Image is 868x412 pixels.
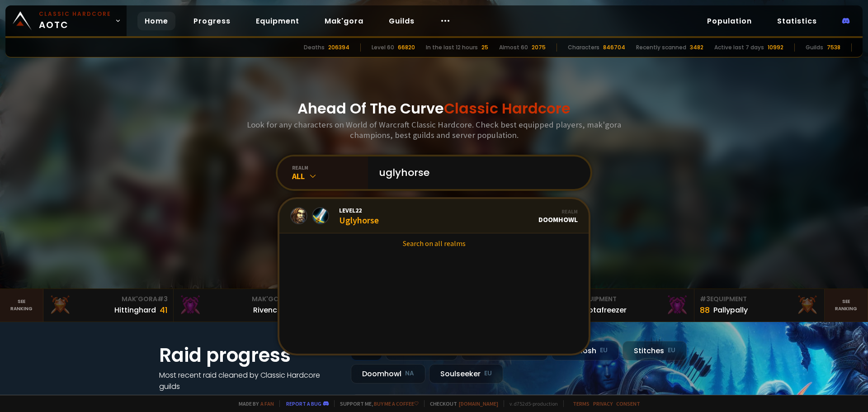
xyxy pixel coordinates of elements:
div: 25 [481,43,488,52]
div: Equipment [570,294,689,304]
div: Notafreezer [583,304,627,316]
div: Pallypally [713,304,748,316]
div: 10992 [768,43,783,52]
input: Search a character... [373,156,580,189]
small: EU [484,369,492,378]
a: Search on all realms [279,233,589,253]
a: Mak'Gora#2Rivench100 [174,289,304,322]
span: v. d752d5 - production [504,400,558,407]
div: All [292,171,368,181]
div: 3482 [690,43,703,52]
a: Buy me a coffee [374,400,419,407]
div: Hittinghard [114,304,156,316]
a: Statistics [770,12,824,30]
a: Privacy [593,400,613,407]
span: # 3 [157,294,168,303]
div: Stitches [623,341,687,360]
a: Level22UglyhorseRealmDoomhowl [279,199,589,233]
div: 41 [160,304,168,316]
div: Soulseeker [429,364,503,384]
h1: Raid progress [159,341,340,369]
a: See all progress [159,393,218,403]
div: Nek'Rosh [552,341,619,360]
div: Deaths [304,43,325,52]
span: Made by [233,400,274,407]
div: 206394 [328,43,349,52]
span: AOTC [39,10,111,32]
small: Classic Hardcore [39,10,111,18]
div: Uglyhorse [339,206,379,226]
small: EU [668,346,675,355]
div: In the last 12 hours [426,43,478,52]
div: Almost 60 [499,43,528,52]
span: # 3 [700,294,710,303]
div: 2075 [532,43,546,52]
div: 846704 [603,43,625,52]
a: Progress [186,12,238,30]
div: 7538 [827,43,840,52]
a: Equipment [249,12,307,30]
h1: Ahead Of The Curve [297,98,571,119]
a: Consent [616,400,640,407]
div: Realm [538,208,578,215]
span: Level 22 [339,206,379,214]
div: realm [292,164,368,171]
a: #3Equipment88Pallypally [694,289,825,322]
div: Doomhowl [351,364,425,384]
div: Mak'Gora [49,294,168,304]
a: a fan [260,400,274,407]
a: Guilds [382,12,422,30]
div: 88 [700,304,710,316]
div: Guilds [806,43,823,52]
span: Classic Hardcore [444,98,571,118]
span: Checkout [424,400,498,407]
a: Report a bug [286,400,321,407]
small: NA [405,369,414,378]
a: Mak'gora [317,12,371,30]
div: Equipment [700,294,819,304]
a: Terms [573,400,590,407]
div: Characters [568,43,599,52]
span: Support me, [334,400,419,407]
div: Rivench [253,304,282,316]
div: 66820 [398,43,415,52]
div: Active last 7 days [714,43,764,52]
a: Population [700,12,759,30]
a: Classic HardcoreAOTC [5,5,127,36]
h3: Look for any characters on World of Warcraft Classic Hardcore. Check best equipped players, mak'g... [243,119,625,140]
div: Mak'Gora [179,294,298,304]
a: #2Equipment88Notafreezer [564,289,694,322]
a: [DOMAIN_NAME] [459,400,498,407]
div: Level 60 [372,43,394,52]
div: Recently scanned [636,43,686,52]
div: Doomhowl [538,208,578,224]
a: Home [137,12,175,30]
a: Mak'Gora#3Hittinghard41 [43,289,174,322]
small: EU [600,346,608,355]
a: Seeranking [825,289,868,322]
h4: Most recent raid cleaned by Classic Hardcore guilds [159,369,340,392]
